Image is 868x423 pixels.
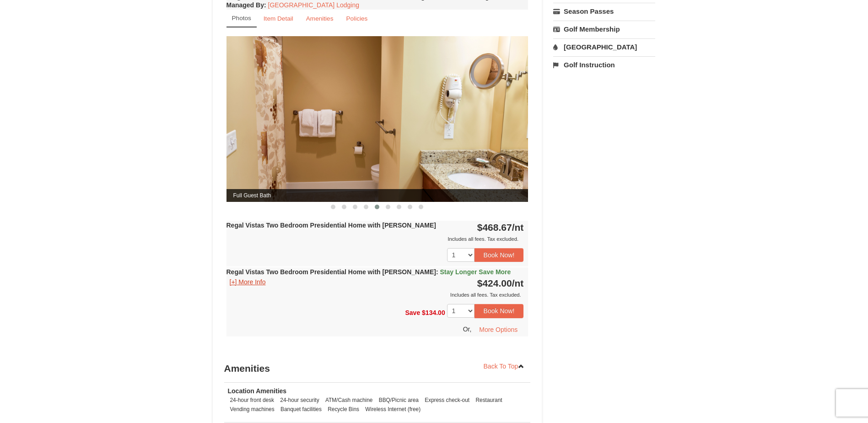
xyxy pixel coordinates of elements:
[340,10,373,27] a: Policies
[226,268,511,276] strong: Regal Vistas Two Bedroom Presidential Home with [PERSON_NAME]
[226,290,524,299] div: Includes all fees. Tax excluded.
[226,189,528,202] span: Full Guest Bath
[473,323,523,336] button: More Options
[264,15,293,22] small: Item Detail
[278,405,324,414] li: Banquet facilities
[228,387,287,395] strong: Location Amenities
[300,10,340,27] a: Amenities
[226,234,524,244] div: Includes all fees. Tax excluded.
[512,278,524,288] span: /nt
[258,10,299,27] a: Item Detail
[226,1,266,9] strong: :
[422,396,472,405] li: Express check-out
[422,309,445,316] span: $134.00
[377,396,421,405] li: BBQ/Picnic area
[463,325,472,332] span: Or,
[440,268,511,276] span: Stay Longer Save More
[232,15,251,22] small: Photos
[553,21,655,38] a: Golf Membership
[346,15,367,22] small: Policies
[323,396,375,405] li: ATM/Cash machine
[474,304,524,318] button: Book Now!
[226,36,528,201] img: Full Guest Bath
[477,278,512,288] span: $424.00
[553,3,655,20] a: Season Passes
[474,248,524,262] button: Book Now!
[436,268,438,276] span: :
[405,309,420,316] span: Save
[226,222,436,229] strong: Regal Vistas Two Bedroom Presidential Home with [PERSON_NAME]
[473,396,504,405] li: Restaurant
[268,1,359,9] a: [GEOGRAPHIC_DATA] Lodging
[228,405,277,414] li: Vending machines
[278,396,321,405] li: 24-hour security
[478,359,531,373] a: Back To Top
[226,10,257,27] a: Photos
[553,38,655,55] a: [GEOGRAPHIC_DATA]
[363,405,423,414] li: Wireless Internet (free)
[226,277,269,287] button: [+] More Info
[477,222,524,233] strong: $468.67
[226,1,264,9] span: Managed By
[306,15,334,22] small: Amenities
[228,396,277,405] li: 24-hour front desk
[224,359,531,378] h3: Amenities
[512,222,524,233] span: /nt
[325,405,361,414] li: Recycle Bins
[553,56,655,73] a: Golf Instruction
